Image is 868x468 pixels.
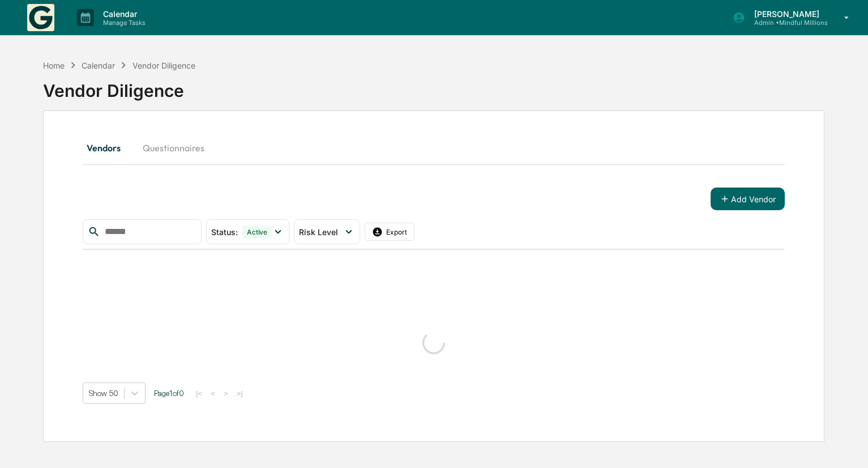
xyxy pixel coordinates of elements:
[94,19,151,27] p: Manage Tasks
[154,389,184,398] span: Page 1 of 0
[242,226,272,239] div: Active
[27,4,54,31] img: logo
[193,389,206,398] button: |<
[83,134,785,161] div: secondary tabs example
[711,188,785,210] button: Add Vendor
[94,9,151,19] p: Calendar
[83,134,134,161] button: Vendors
[207,389,219,398] button: <
[211,227,238,237] span: Status :
[233,389,246,398] button: >|
[220,389,232,398] button: >
[365,223,414,241] button: Export
[745,19,828,27] p: Admin • Mindful Millions
[745,9,828,19] p: [PERSON_NAME]
[132,61,195,70] div: Vendor Diligence
[134,134,213,161] button: Questionnaires
[299,227,338,237] span: Risk Level
[82,61,115,70] div: Calendar
[43,61,65,70] div: Home
[43,71,824,101] div: Vendor Diligence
